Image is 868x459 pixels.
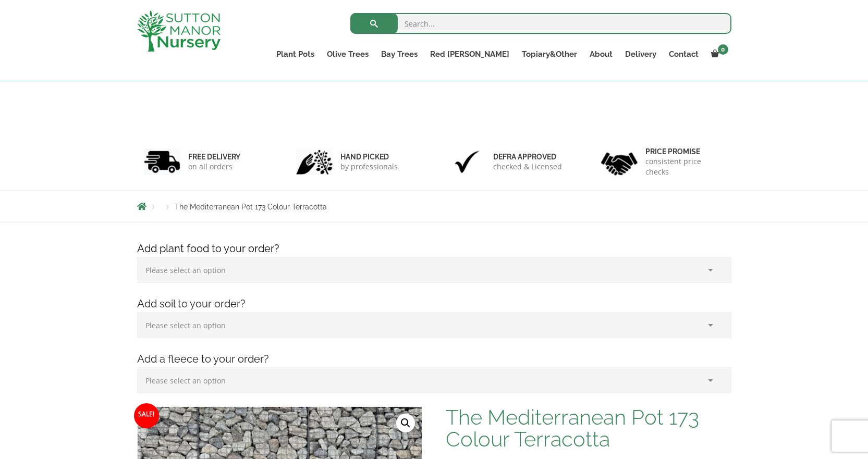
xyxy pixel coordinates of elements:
img: 1.jpg [144,148,180,175]
h6: Price promise [645,147,725,156]
a: About [583,47,619,61]
span: Sale! [134,403,159,428]
nav: Breadcrumbs [137,202,731,210]
h6: hand picked [340,152,398,162]
a: Plant Pots [270,47,321,61]
a: Delivery [619,47,663,61]
h1: The Mediterranean Pot 173 Colour Terracotta [446,406,731,450]
img: 3.jpg [449,148,485,175]
span: 0 [718,44,728,55]
a: Olive Trees [321,47,375,61]
a: Bay Trees [375,47,424,61]
input: Search... [350,13,731,34]
p: consistent price checks [645,156,725,177]
h4: Add a fleece to your order? [129,351,739,367]
h6: FREE DELIVERY [188,152,240,162]
p: checked & Licensed [493,162,562,172]
span: The Mediterranean Pot 173 Colour Terracotta [175,203,327,211]
h4: Add soil to your order? [129,296,739,312]
img: logo [137,10,221,52]
a: Topiary&Other [516,47,583,61]
a: View full-screen image gallery [396,414,415,432]
h4: Add plant food to your order? [129,241,739,257]
h6: Defra approved [493,152,562,162]
a: Contact [663,47,705,61]
img: 2.jpg [296,148,333,175]
p: on all orders [188,162,240,172]
p: by professionals [340,162,398,172]
a: Red [PERSON_NAME] [424,47,516,61]
a: 0 [705,47,731,61]
img: 4.jpg [601,146,638,178]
